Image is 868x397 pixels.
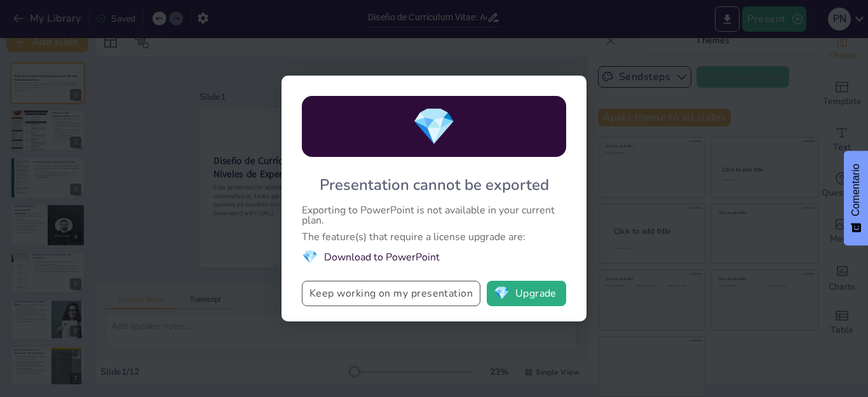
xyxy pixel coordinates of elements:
div: Presentation cannot be exported [320,175,549,195]
button: diamondUpgrade [487,281,566,306]
button: Comentarios - Mostrar encuesta [844,151,868,246]
font: Comentario [850,164,861,217]
span: diamond [302,248,318,266]
div: The feature(s) that require a license upgrade are: [302,232,566,242]
button: Keep working on my presentation [302,281,480,306]
div: Exporting to PowerPoint is not available in your current plan. [302,205,566,225]
span: diamond [412,102,456,151]
span: diamond [494,287,510,300]
li: Download to PowerPoint [302,248,566,266]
